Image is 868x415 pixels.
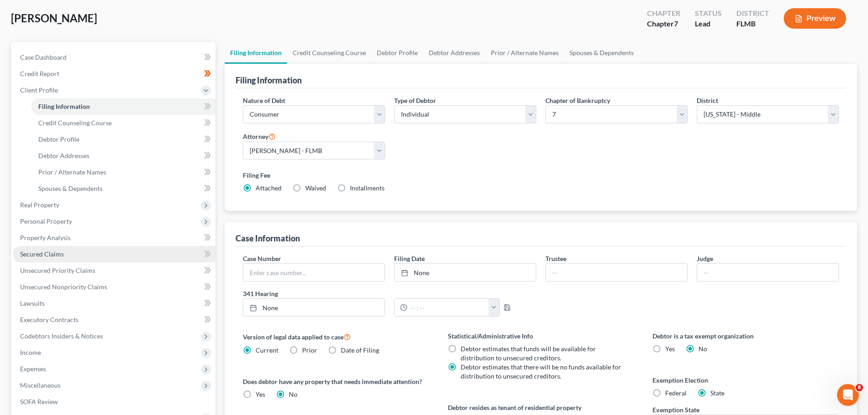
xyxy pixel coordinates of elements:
span: Debtor Addresses [38,152,89,159]
div: Case Information [236,233,300,244]
span: Executory Contracts [20,316,78,323]
a: Filing Information [225,42,287,64]
span: State [710,389,724,397]
span: Yes [665,345,675,353]
a: SOFA Review [13,394,216,410]
span: [PERSON_NAME] [11,11,97,25]
span: Debtor estimates that there will be no funds available for distribution to unsecured creditors. [461,363,621,380]
div: Status [695,8,722,19]
label: Filing Date [394,254,425,263]
label: Does debtor have any property that needs immediate attention? [243,377,429,386]
span: Spouses & Dependents [38,184,103,192]
input: -- [697,264,838,281]
span: Real Property [20,201,59,209]
span: Debtor Profile [38,135,79,143]
span: No [699,345,707,353]
span: Filing Information [38,102,90,110]
a: Prior / Alternate Names [485,42,564,64]
span: Credit Counseling Course [38,119,112,127]
label: Attorney [243,131,276,142]
iframe: Intercom live chat [837,384,859,406]
span: SOFA Review [20,398,58,405]
label: Debtor is a tax exempt organization [652,331,839,341]
a: Secured Claims [13,246,216,262]
label: Judge [697,254,713,263]
a: Executory Contracts [13,312,216,328]
div: FLMB [736,19,769,29]
label: Nature of Debt [243,96,285,105]
label: Version of legal data applied to case [243,331,429,342]
span: Client Profile [20,86,58,94]
button: Preview [784,8,846,29]
a: Prior / Alternate Names [31,164,216,180]
span: Current [256,346,278,354]
span: Secured Claims [20,250,64,258]
span: Attached [256,184,282,192]
span: Credit Report [20,70,59,77]
div: Chapter [647,8,680,19]
label: Trustee [545,254,566,263]
a: Unsecured Priority Claims [13,262,216,279]
span: Debtor estimates that funds will be available for distribution to unsecured creditors. [461,345,596,362]
label: Statistical/Administrative Info [448,331,634,341]
span: Expenses [20,365,46,373]
span: Unsecured Priority Claims [20,266,95,274]
span: Federal [665,389,687,397]
a: Lawsuits [13,295,216,312]
span: Installments [350,184,385,192]
a: Credit Report [13,66,216,82]
span: Prior [302,346,317,354]
a: Credit Counseling Course [287,42,371,64]
span: Yes [256,390,265,398]
a: Spouses & Dependents [31,180,216,197]
div: Lead [695,19,722,29]
a: Debtor Profile [31,131,216,148]
a: Filing Information [31,98,216,115]
span: Unsecured Nonpriority Claims [20,283,107,291]
span: Income [20,348,41,356]
span: Prior / Alternate Names [38,168,106,176]
span: Lawsuits [20,299,45,307]
span: 8 [856,384,863,391]
a: Spouses & Dependents [564,42,639,64]
span: Case Dashboard [20,53,67,61]
label: Exemption Election [652,375,839,385]
a: Debtor Profile [371,42,423,64]
input: Enter case number... [243,264,385,281]
a: Debtor Addresses [31,148,216,164]
a: Case Dashboard [13,49,216,66]
input: -- : -- [407,299,489,316]
div: Filing Information [236,75,302,86]
label: Filing Fee [243,170,839,180]
a: Credit Counseling Course [31,115,216,131]
div: District [736,8,769,19]
span: No [289,390,298,398]
span: Codebtors Insiders & Notices [20,332,103,340]
label: Exemption State [652,405,699,415]
a: Unsecured Nonpriority Claims [13,279,216,295]
span: Miscellaneous [20,381,61,389]
label: Case Number [243,254,281,263]
a: Debtor Addresses [423,42,485,64]
span: Waived [305,184,326,192]
label: 341 Hearing [238,289,541,298]
a: None [395,264,536,281]
span: Date of Filing [341,346,379,354]
span: Personal Property [20,217,72,225]
div: Chapter [647,19,680,29]
span: Property Analysis [20,234,71,241]
span: 7 [674,19,678,28]
label: Type of Debtor [394,96,436,105]
label: District [697,96,718,105]
a: Property Analysis [13,230,216,246]
input: -- [546,264,687,281]
a: None [243,299,385,316]
label: Chapter of Bankruptcy [545,96,610,105]
label: Debtor resides as tenant of residential property [448,403,634,412]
